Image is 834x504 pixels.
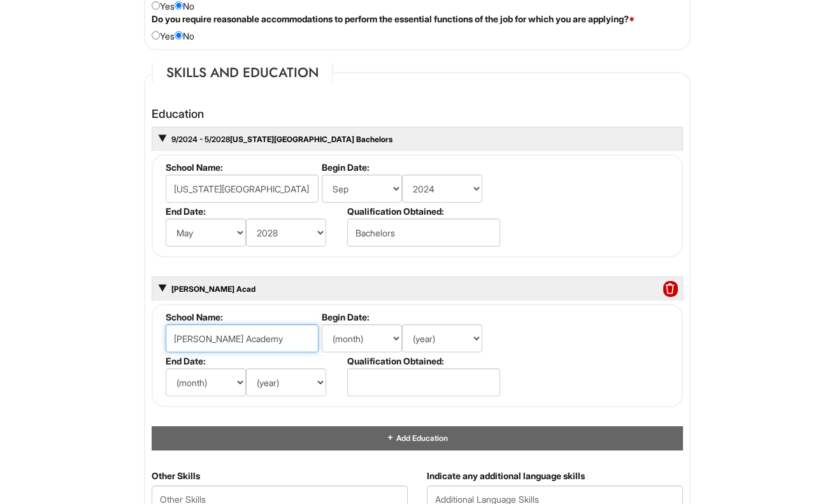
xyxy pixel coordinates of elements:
[166,356,342,366] label: End Date:
[166,206,342,217] label: End Date:
[322,162,498,173] label: Begin Date:
[347,206,498,217] label: Qualification Obtained:
[152,63,333,82] legend: Skills and Education
[152,13,635,25] label: Do you require reasonable accommodations to perform the essential functions of the job for which ...
[166,162,317,173] label: School Name:
[166,312,317,322] label: School Name:
[347,356,498,366] label: Qualification Obtained:
[170,284,255,294] a: [PERSON_NAME] Acad
[386,433,447,443] a: Add Education
[394,433,447,443] span: Add Education
[152,470,200,482] label: Other Skills
[170,134,230,144] span: 9/2024 - 5/2028
[152,108,683,120] h4: Education
[170,134,392,144] a: 9/2024 - 5/2028[US_STATE][GEOGRAPHIC_DATA] Bachelors
[322,312,498,322] label: Begin Date:
[142,13,693,43] div: Yes No
[427,470,585,482] label: Indicate any additional language skills
[663,284,677,296] a: Delete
